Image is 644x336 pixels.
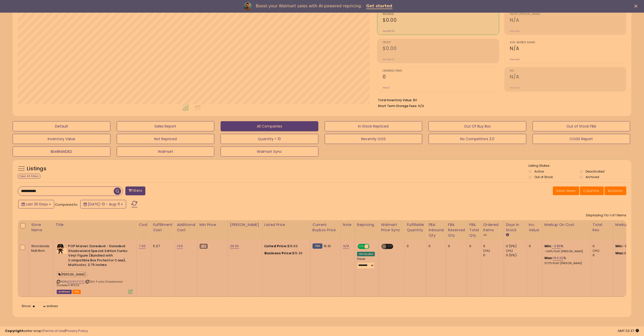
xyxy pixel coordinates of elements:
[13,146,110,157] button: BEeBRANDED
[407,222,424,233] div: Fulfillable Quantity
[533,121,630,131] button: Out of Stock FBA
[510,46,626,52] h2: N/A
[428,244,442,248] div: 0
[506,249,513,253] small: (0%)
[483,222,502,233] div: Ordered Items
[264,222,308,227] div: Listed Price
[544,222,588,227] div: Markup on Cost
[27,165,46,172] h5: Listings
[383,41,499,44] span: Profit
[139,244,146,249] a: 7.00
[448,244,463,248] div: 0
[378,97,622,103] li: $0
[510,30,520,33] small: Prev: N/A
[469,244,477,248] div: 0
[343,222,353,227] div: Note
[57,244,133,293] div: ASIN:
[230,244,239,249] a: 29.00
[378,98,412,102] b: Total Inventory Value:
[264,244,287,248] b: Listed Price:
[506,244,526,248] div: 0 (0%)
[80,200,126,208] button: [DATE]-13 - Aug-11
[553,256,563,261] a: 154.00
[366,4,392,9] a: Get started
[534,169,544,174] label: Active
[357,252,375,256] div: Win BuyBox
[22,304,58,308] span: Show: entries
[483,249,490,253] small: (0%)
[43,328,65,333] a: Terms of Use
[593,253,613,258] div: 0
[510,74,626,81] h2: N/A
[153,222,172,233] div: Fulfillment Cost
[325,134,422,144] button: Recently OOS
[510,70,626,72] span: ROI
[357,222,377,227] div: Repricing
[325,121,422,131] button: In Stock Repriced
[428,222,444,238] div: FBA inbound Qty
[510,41,626,44] span: Avg. Buybox Share
[469,222,479,238] div: FBA Total Qty
[529,244,538,248] div: 0
[593,244,613,248] div: 0
[18,200,54,208] button: Last 30 Days
[55,202,78,207] span: Compared to:
[66,328,88,333] a: Privacy Policy
[383,17,499,24] h2: $0.00
[544,256,587,265] div: %
[313,222,339,233] div: Current Buybox Price
[343,244,349,249] a: N/A
[383,58,395,61] small: Prev: $0.00
[383,74,499,81] h2: 0
[117,134,214,144] button: Not Repriced
[88,202,120,207] span: [DATE]-13 - Aug-11
[634,5,639,8] div: Close
[55,222,134,227] div: Title
[13,134,110,144] button: Inventory Value
[593,249,600,253] small: (0%)
[153,244,171,248] div: 5.37
[57,244,67,254] img: 41hgNPpqs+L._SL40_.jpg
[139,222,149,227] div: Cost
[544,244,552,248] b: Min:
[125,186,145,195] button: Filters
[200,244,208,249] a: 16.00
[586,169,604,174] label: Deactivated
[357,257,375,269] div: Preset:
[57,271,87,277] span: [PERSON_NAME]
[313,243,322,249] small: FBM
[510,17,626,24] h2: N/A
[72,290,81,294] span: FBA
[483,253,504,258] div: 0
[586,175,599,179] label: Archived
[324,244,331,248] span: 16.91
[200,222,226,227] div: Min Price
[368,244,377,249] span: OFF
[386,244,394,249] span: OFF
[483,244,504,248] div: 0
[428,134,526,144] button: No Competitors 2.0
[221,146,318,157] button: Walmart Sync
[510,86,520,89] small: Prev: N/A
[534,175,553,179] label: Out of Stock
[544,256,553,260] b: Max:
[618,328,639,333] span: 2025-09-11 03:37 GMT
[230,222,260,227] div: [PERSON_NAME]
[383,86,390,89] small: Prev: 0
[381,222,402,233] div: Walmart Price Sync
[358,244,364,249] span: ON
[506,233,509,237] small: Days In Stock.
[510,13,626,16] span: Profit [PERSON_NAME]
[221,121,318,131] button: All Companies
[383,30,395,33] small: Prev: $0.00
[57,280,123,287] span: | SKU: Funko Shadowland Daredevil #1323
[542,220,590,240] th: The percentage added to the cost of goods (COGS) that forms the calculator for Min & Max prices.
[418,103,424,108] span: N/A
[5,329,88,333] div: seller snap | |
[383,13,499,16] span: Revenue
[67,280,84,284] a: B0CR1VF57D
[615,244,623,248] strong: Min:
[177,222,195,233] div: Additional Cost
[506,253,526,258] div: 0 (0%)
[117,146,214,157] button: Walmart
